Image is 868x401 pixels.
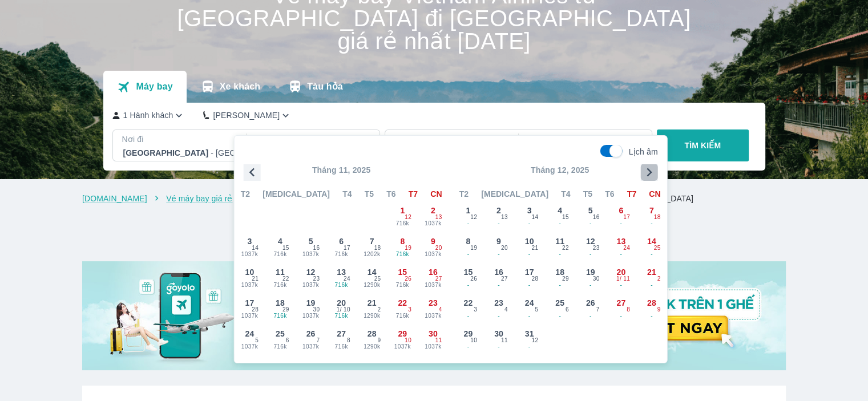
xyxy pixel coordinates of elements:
span: - [545,250,575,259]
button: 26-7 [575,292,606,323]
span: - [545,311,575,321]
button: 10-21 [514,230,545,261]
span: - [545,219,575,228]
span: 716k [326,250,356,259]
span: 16 [593,213,600,222]
span: - [637,219,667,228]
p: Xe khách [220,81,260,92]
button: TÌM KIẾM [657,129,749,161]
span: - [637,281,667,290]
span: - [606,250,636,259]
button: 8716k19 [387,230,418,261]
span: T6 [386,188,395,200]
p: Ngày đi [394,135,507,146]
h2: Chương trình giảm giá [88,218,786,238]
button: 27-8 [605,292,636,323]
nav: breadcrumb [82,193,786,204]
button: 20716k1/ 10 [326,292,357,323]
span: T7 [409,188,418,200]
span: - [545,281,575,290]
span: 22 [463,297,473,309]
span: 16 [429,266,438,278]
span: 19 [586,266,595,278]
button: 91037k20 [418,230,449,261]
span: - [606,219,636,228]
button: 241037k5 [235,323,265,354]
span: 24 [344,274,350,283]
span: 23 [494,297,503,309]
button: 2-13 [483,200,514,230]
span: 3 [474,305,477,314]
span: 1290k [357,281,387,290]
button: 7-18 [636,200,667,230]
span: 7 [316,336,320,345]
span: 6 [339,236,344,247]
span: 1037k [296,311,326,321]
button: 18-29 [544,261,575,292]
span: CN [649,188,660,200]
span: 1 / 10 [337,305,350,314]
span: 20 [435,244,442,253]
span: 3 [408,305,411,314]
span: - [515,342,544,351]
span: 716k [387,250,417,259]
span: 4 [504,305,508,314]
span: - [454,311,483,321]
span: 31 [525,328,534,339]
span: - [576,219,605,228]
span: 13 [616,236,625,247]
button: 31037k14 [235,230,265,261]
span: - [484,250,514,259]
span: 19 [306,297,316,309]
img: banner-home [82,261,786,370]
span: 8 [400,236,405,247]
span: - [515,311,544,321]
span: 20 [501,244,508,253]
span: - [454,342,483,351]
span: 19 [470,244,477,253]
span: 716k [326,281,356,290]
span: 5 [588,205,593,216]
button: 13-24 [605,230,636,261]
span: 1037k [418,311,448,321]
button: 281290k9 [357,323,387,354]
span: 8 [627,305,630,314]
span: 6 [619,205,623,216]
button: 27716k8 [326,323,357,354]
button: 9-20 [483,230,514,261]
span: T2 [459,188,469,200]
span: 29 [282,305,289,314]
span: 26 [470,274,477,283]
span: 12 [405,213,411,222]
span: 716k [387,281,417,290]
a: [DOMAIN_NAME] [82,194,147,203]
span: 7 [649,205,654,216]
span: - [484,219,514,228]
span: 9 [496,236,501,247]
span: 29 [463,328,473,339]
span: 10 [470,336,477,345]
span: 1 / 11 [616,274,630,283]
span: 26 [306,328,316,339]
span: 28 [531,274,538,283]
button: 19-30 [575,261,606,292]
span: 22 [398,297,407,309]
span: 1202k [357,250,387,259]
span: 25 [555,297,564,309]
span: 1037k [296,281,326,290]
span: T4 [342,188,352,200]
span: 716k [265,342,295,351]
p: Lịch âm [629,146,658,157]
p: Tháng 12, 2025 [453,164,667,176]
span: - [606,311,636,321]
button: 30-11 [483,323,514,354]
span: 7 [596,305,600,314]
span: 6 [566,305,569,314]
span: T5 [583,188,592,200]
span: 11 [555,236,564,247]
span: 25 [276,328,285,339]
p: Tàu hỏa [307,81,343,92]
button: 22-3 [453,292,484,323]
span: 1037k [418,281,448,290]
span: 1037k [418,250,448,259]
